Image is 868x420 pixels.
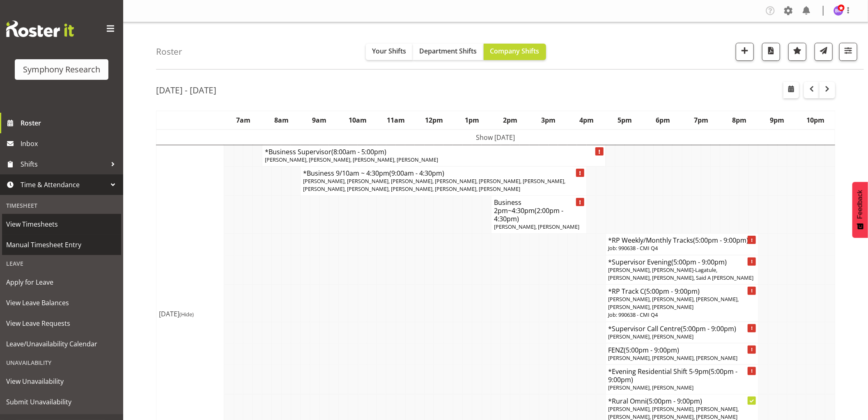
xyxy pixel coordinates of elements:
span: [PERSON_NAME], [PERSON_NAME], [PERSON_NAME], [PERSON_NAME], [PERSON_NAME], [PERSON_NAME], [PERSON... [303,177,565,193]
a: View Leave Requests [2,313,121,334]
span: Roster [21,117,119,129]
p: Job: 990638 - CMI Q4 [609,244,756,252]
img: Rosterit website logo [6,21,74,37]
th: 8pm [720,111,758,130]
span: View Unavailability [6,375,117,388]
th: 10pm [797,111,835,130]
span: (2:00pm - 4:30pm) [494,206,563,223]
span: View Timesheets [6,218,117,230]
th: 8am [262,111,301,130]
a: Manual Timesheet Entry [2,234,121,255]
span: [PERSON_NAME], [PERSON_NAME], [PERSON_NAME], [PERSON_NAME], [PERSON_NAME] [609,295,739,311]
button: Add a new shift [736,43,754,61]
a: View Leave Balances [2,292,121,313]
span: View Leave Balances [6,297,117,309]
span: (5:00pm - 9:00pm) [693,236,749,245]
span: (9:00am - 4:30pm) [389,169,444,178]
span: [PERSON_NAME], [PERSON_NAME], [PERSON_NAME], [PERSON_NAME] [265,156,438,163]
p: Job: 990638 - CMI Q4 [609,311,756,319]
span: Submit Unavailability [6,396,117,408]
h4: *Supervisor Call Centre [609,325,756,333]
h4: *Evening Residential Shift 5-9pm [609,367,756,384]
td: Show [DATE] [156,130,835,145]
th: 5pm [606,111,644,130]
span: View Leave Requests [6,317,117,330]
span: Inbox [21,137,119,150]
span: [PERSON_NAME], [PERSON_NAME] [609,384,694,391]
h4: *Rural Omni [609,397,756,405]
th: 12pm [415,111,453,130]
th: 1pm [453,111,491,130]
h4: *RP Weekly/Monthly Tracks [609,236,756,244]
button: Department Shifts [413,44,484,60]
span: Time & Attendance [21,179,107,191]
button: Select a specific date within the roster. [783,82,799,98]
span: Feedback [857,190,864,219]
th: 9pm [758,111,797,130]
th: 7pm [682,111,720,130]
span: (5:00pm - 9:00pm) [672,258,727,267]
span: Shifts [21,158,107,170]
h2: [DATE] - [DATE] [156,85,216,95]
a: View Unavailability [2,371,121,392]
h4: Business 2pm~4:30pm [494,198,584,223]
a: Leave/Unavailability Calendar [2,334,121,354]
span: Leave/Unavailability Calendar [6,338,117,350]
span: [PERSON_NAME], [PERSON_NAME] [609,333,694,340]
button: Highlight an important date within the roster. [788,43,806,61]
button: Company Shifts [484,44,546,60]
h4: *Business 9/10am ~ 4:30pm [303,169,584,177]
span: [PERSON_NAME], [PERSON_NAME]-Lagatule, [PERSON_NAME], [PERSON_NAME], Said A [PERSON_NAME] [609,266,754,281]
img: bhavik-kanna1260.jpg [834,6,843,16]
span: (5:00pm - 9:00pm) [645,287,700,296]
span: Apply for Leave [6,276,117,288]
span: Department Shifts [420,46,477,56]
button: Your Shifts [366,44,413,60]
span: [PERSON_NAME], [PERSON_NAME], [PERSON_NAME] [609,354,738,362]
span: Manual Timesheet Entry [6,239,117,251]
h4: Roster [156,47,182,56]
span: Your Shifts [372,46,406,56]
a: Apply for Leave [2,272,121,292]
span: (Hide) [179,311,194,318]
h4: *Business Supervisor [265,148,603,156]
div: Symphony Research [23,63,100,76]
a: Submit Unavailability [2,392,121,412]
span: (5:00pm - 9:00pm) [624,346,680,355]
th: 7am [224,111,262,130]
span: (5:00pm - 9:00pm) [609,367,738,384]
span: (8:00am - 5:00pm) [331,147,386,156]
h4: *Supervisor Evening [609,258,756,266]
th: 4pm [567,111,606,130]
th: 10am [339,111,377,130]
h4: FENZ [609,346,756,354]
th: 2pm [491,111,529,130]
div: Leave [2,255,121,272]
th: 9am [301,111,339,130]
th: 11am [377,111,415,130]
div: Timesheet [2,197,121,214]
span: (5:00pm - 9:00pm) [647,397,703,406]
th: 3pm [529,111,567,130]
th: 6pm [644,111,682,130]
div: Unavailability [2,354,121,371]
button: Feedback - Show survey [852,182,868,238]
button: Download a PDF of the roster according to the set date range. [762,43,780,61]
h4: *RP Track C [609,287,756,295]
button: Send a list of all shifts for the selected filtered period to all rostered employees. [815,43,833,61]
span: (5:00pm - 9:00pm) [681,324,737,333]
a: View Timesheets [2,214,121,234]
button: Filter Shifts [839,43,857,61]
span: Company Shifts [490,46,540,56]
span: [PERSON_NAME], [PERSON_NAME] [494,223,579,230]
